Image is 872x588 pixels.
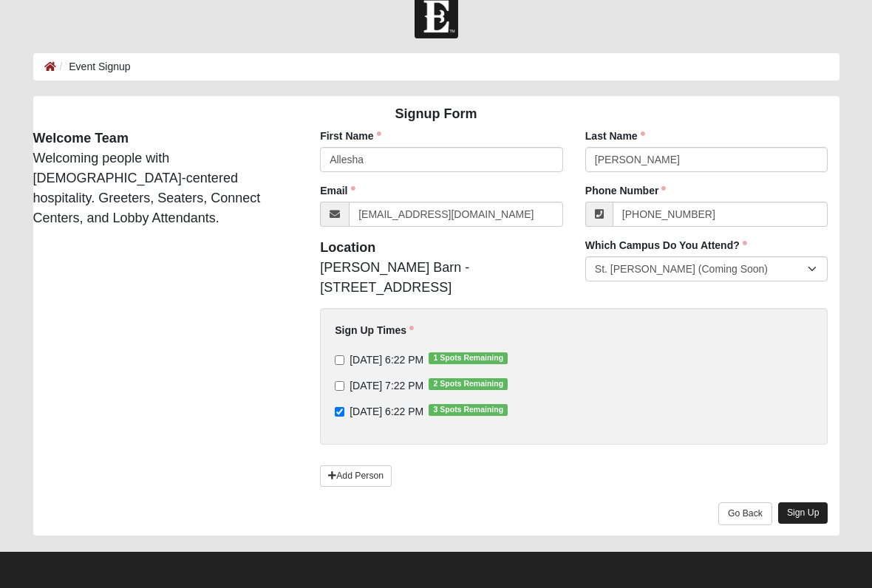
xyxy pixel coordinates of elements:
[320,465,392,487] a: Add Person
[585,238,747,253] label: Which Campus Do You Attend?
[350,380,423,392] span: [DATE] 7:22 PM
[585,183,667,198] label: Phone Number
[429,378,508,390] span: 2 Spots Remaining
[320,129,381,143] label: First Name
[320,240,375,255] strong: Location
[335,323,414,338] label: Sign Up Times
[335,381,344,391] input: [DATE] 7:22 PM2 Spots Remaining
[335,355,344,365] input: [DATE] 6:22 PM1 Spots Remaining
[585,129,645,143] label: Last Name
[429,352,508,364] span: 1 Spots Remaining
[350,406,423,417] span: [DATE] 6:22 PM
[350,354,423,366] span: [DATE] 6:22 PM
[718,502,772,525] a: Go Back
[33,131,129,146] strong: Welcome Team
[56,59,131,75] li: Event Signup
[33,106,839,123] h4: Signup Form
[22,129,299,228] div: Welcoming people with [DEMOGRAPHIC_DATA]-centered hospitality. Greeters, Seaters, Connect Centers...
[320,183,355,198] label: Email
[429,404,508,416] span: 3 Spots Remaining
[309,238,574,298] div: [PERSON_NAME] Barn - [STREET_ADDRESS]
[778,502,828,524] a: Sign Up
[335,407,344,417] input: [DATE] 6:22 PM3 Spots Remaining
